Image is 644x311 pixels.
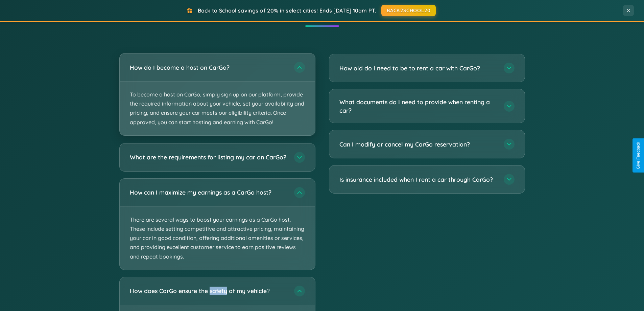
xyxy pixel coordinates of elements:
h3: What documents do I need to provide when renting a car? [339,98,497,114]
h3: How does CarGo ensure the safety of my vehicle? [130,287,287,295]
span: Back to School savings of 20% in select cities! Ends [DATE] 10am PT. [198,7,376,14]
p: There are several ways to boost your earnings as a CarGo host. These include setting competitive ... [120,207,315,270]
button: BACK2SCHOOL20 [381,5,436,16]
h3: Is insurance included when I rent a car through CarGo? [339,175,497,184]
div: Give Feedback [636,142,641,169]
h3: How can I maximize my earnings as a CarGo host? [130,188,287,197]
h3: What are the requirements for listing my car on CarGo? [130,153,287,161]
h3: How old do I need to be to rent a car with CarGo? [339,64,497,72]
h3: Can I modify or cancel my CarGo reservation? [339,140,497,149]
h3: How do I become a host on CarGo? [130,63,287,72]
p: To become a host on CarGo, simply sign up on our platform, provide the required information about... [120,82,315,135]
